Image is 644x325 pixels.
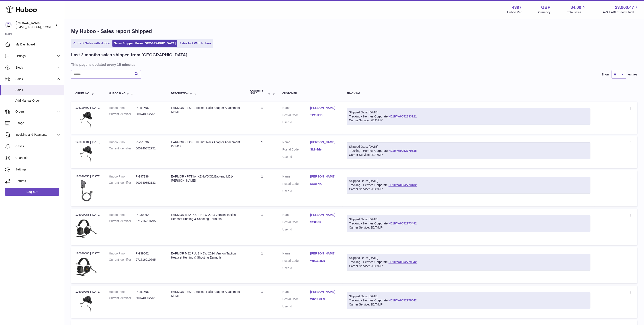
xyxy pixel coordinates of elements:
[282,227,310,232] dt: User Id
[349,179,588,183] div: Shipped Date: [DATE]
[349,118,588,122] div: Carrier Service: 2DAYMP
[347,292,590,309] div: Tracking - Hermes Corporate:
[171,213,242,221] div: EARMOR M32 PLUS NEW 2024 Version Tactical Headset Hunting & Shooting Earmuffs
[75,175,100,178] div: 126020856 | [DATE]
[349,226,588,230] div: Carrier Service: 2DAYMP
[109,251,136,256] dt: Huboo P no
[603,5,639,14] a: 23,960.47 AVAILABLE Stock Total
[388,299,417,302] a: H01HYA0052779042
[75,92,89,95] span: Order No
[71,28,637,35] h1: My Huboo - Sales report Shipped
[109,92,125,95] span: Huboo P no
[310,213,338,217] a: [PERSON_NAME]
[136,251,162,256] dd: P-939062
[310,220,338,224] a: SS88NX
[246,102,278,134] td: 1
[171,140,242,148] div: EARMOR - EXFIL Helmet Rails Adapter Attachment Kit M12
[136,106,162,110] dd: P-251696
[388,222,417,225] a: H01HYA0052773482
[349,187,588,191] div: Carrier Service: 2DAYMP
[136,112,162,116] dd: 600740352751
[171,92,189,95] span: Description
[136,290,162,294] dd: P-251696
[136,296,162,300] dd: 600740352751
[136,140,162,144] dd: P-251696
[512,5,522,10] strong: 4397
[347,177,590,194] div: Tracking - Hermes Corporate:
[75,218,97,240] img: $_1.JPG
[282,113,310,118] dt: Postal Code
[109,175,136,179] dt: Huboo P no
[71,62,636,67] h3: This page is updated every 15 minutes
[15,66,56,70] span: Stock
[15,179,61,183] span: Returns
[282,175,310,180] dt: Name
[109,258,136,262] dt: Current identifier
[15,88,61,92] span: Sales
[136,146,162,150] dd: 600740352751
[349,264,588,268] div: Carrier Service: 2DAYMP
[136,219,162,223] dd: 671716210795
[349,110,588,114] div: Shipped Date: [DATE]
[349,145,588,149] div: Shipped Date: [DATE]
[109,219,136,223] dt: Current identifier
[15,54,56,58] span: Listings
[538,10,550,14] div: Currency
[15,77,56,81] span: Sales
[628,72,637,77] span: entries
[16,25,63,29] span: [EMAIL_ADDRESS][DOMAIN_NAME]
[603,10,639,14] span: AVAILABLE Stock Total
[349,294,588,298] div: Shipped Date: [DATE]
[75,295,97,313] img: $_1.JPG
[310,251,338,256] a: [PERSON_NAME]
[171,251,242,260] div: EARMOR M32 PLUS NEW 2024 Version Tactical Headset Hunting & Shooting Earmuffs
[136,175,162,179] dd: P-197238
[109,106,136,110] dt: Huboo P no
[75,106,100,110] div: 126139792 | [DATE]
[349,256,588,260] div: Shipped Date: [DATE]
[282,120,310,124] dt: User Id
[282,147,310,153] dt: Postal Code
[282,297,310,302] dt: Postal Code
[310,106,338,110] a: [PERSON_NAME]
[15,121,61,125] span: Usage
[15,167,61,172] span: Settings
[310,297,338,301] a: WR11 8LN
[349,217,588,221] div: Shipped Date: [DATE]
[136,181,162,185] dd: 600740352133
[347,254,590,271] div: Tracking - Hermes Corporate:
[75,180,97,201] img: $_1.JPG
[72,40,112,47] a: Current Sales with Huboo
[347,215,590,232] div: Tracking - Hermes Corporate:
[246,136,278,168] td: 1
[75,213,100,217] div: 126020855 | [DATE]
[15,110,56,114] span: Orders
[282,92,338,95] div: Customer
[171,175,242,183] div: EARMOR - PTT for KENWOOD/Baofeng M51-[PERSON_NAME]
[282,259,310,264] dt: Postal Code
[75,140,100,144] div: 126020884 | [DATE]
[310,113,338,117] a: TW32BD
[71,52,187,58] h2: Last 3 months sales shipped from [GEOGRAPHIC_DATA]
[246,286,278,318] td: 1
[388,183,417,187] a: H01HYA0052773482
[250,89,267,95] span: Quantity Sold
[282,106,310,111] dt: Name
[310,290,338,294] a: [PERSON_NAME]
[282,155,310,159] dt: User Id
[109,140,136,144] dt: Huboo P no
[388,149,417,152] a: H01HYA0052779535
[109,112,136,116] dt: Current identifier
[75,257,97,278] img: $_1.JPG
[282,290,310,295] dt: Name
[282,251,310,257] dt: Name
[75,290,100,294] div: 126020805 | [DATE]
[388,115,417,118] a: H01HYA0052833721
[15,144,61,148] span: Cases
[570,5,581,10] span: 84.00
[246,209,278,245] td: 1
[246,170,278,206] td: 1
[109,146,136,150] dt: Current identifier
[5,22,12,28] img: drumnnbass@gmail.com
[112,40,177,47] a: Sales Shipped From [GEOGRAPHIC_DATA]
